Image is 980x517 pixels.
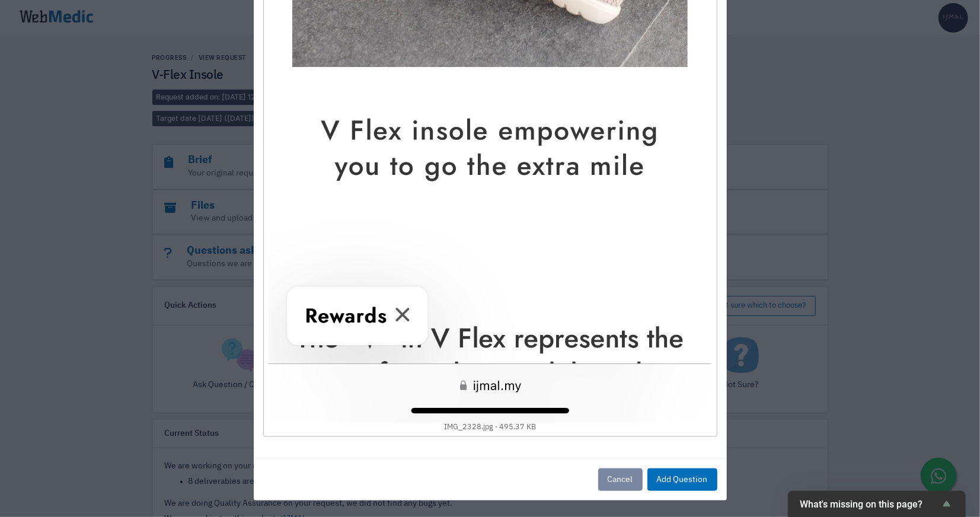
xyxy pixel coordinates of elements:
span: What's missing on this page? [800,499,940,510]
span: IMG_2328.jpg [444,423,493,431]
span: 495.37 KB [495,423,536,431]
button: Add Question [647,468,717,491]
button: Show survey - What's missing on this page? [800,497,954,511]
button: Cancel [598,468,643,491]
